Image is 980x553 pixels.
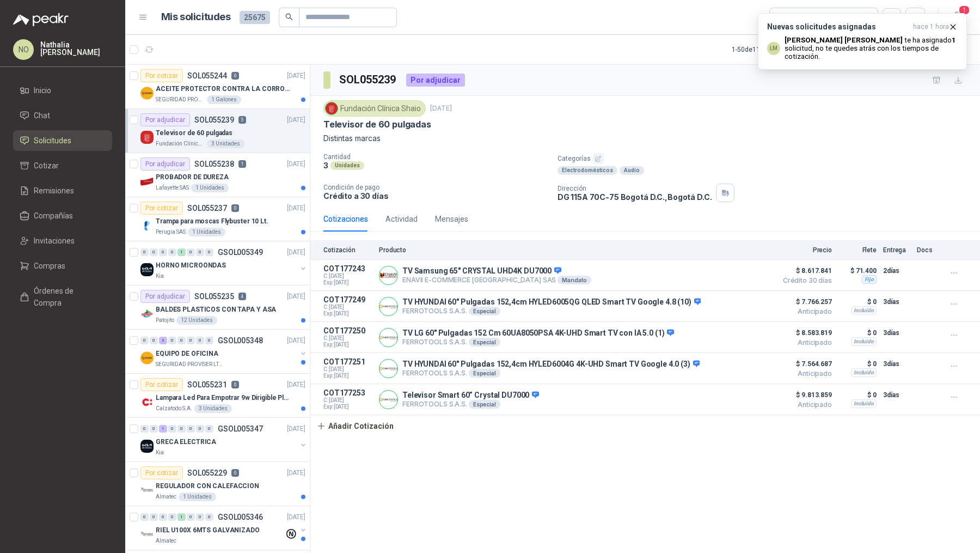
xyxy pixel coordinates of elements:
[156,448,164,457] p: Kia
[13,13,69,26] img: Logo peakr
[156,393,291,403] p: Lampara Led Para Empotrar 9w Dirigible Plafon 11cm
[140,113,190,126] div: Por adjudicar
[785,36,958,60] p: te ha asignado solicitud , no te quedes atrás con los tiempos de cotización.
[140,202,183,215] div: Por cotizar
[177,337,186,344] div: 0
[558,185,712,192] p: Dirección
[156,493,176,501] p: Almatec
[218,513,263,521] p: GSOL005346
[402,338,674,347] p: FERROTOOLS S.A.S.
[558,166,617,175] div: Electrodomésticos
[287,512,305,522] p: [DATE]
[150,248,158,256] div: 0
[13,230,112,251] a: Invitaciones
[188,228,225,236] div: 1 Unidades
[323,388,372,397] p: COT177253
[732,41,806,58] div: 1 - 50 de 11192
[125,374,310,418] a: Por cotizarSOL0552310[DATE] Company LogoLampara Led Para Empotrar 9w Dirigible Plafon 11cmCalzato...
[958,5,970,15] span: 1
[13,205,112,226] a: Compañías
[34,210,73,222] span: Compañías
[156,128,232,138] p: Televisor de 60 pulgadas
[287,291,305,302] p: [DATE]
[159,248,167,256] div: 0
[13,39,34,60] div: NO
[176,316,217,325] div: 12 Unidades
[379,360,397,378] img: Company Logo
[326,102,338,114] img: Company Logo
[231,469,239,477] p: 0
[851,399,877,408] div: Incluido
[140,337,149,344] div: 0
[168,248,176,256] div: 0
[140,219,154,232] img: Company Logo
[140,440,154,453] img: Company Logo
[187,248,195,256] div: 0
[323,273,372,279] span: C: [DATE]
[323,132,967,144] p: Distintas marcas
[767,42,780,55] div: LM
[402,329,674,338] p: TV LG 60" Pulgadas 152 Cm 60UA8050PSA 4K-UHD Smart TV con IA 5.0 (1)
[13,155,112,176] a: Cotizar
[125,285,310,330] a: Por adjudicarSOL0552354[DATE] Company LogoBALDES PLASTICOS CON TAPA Y ASAPatojito12 Unidades
[140,396,154,409] img: Company Logo
[558,192,712,202] p: DG 115A 70C-75 Bogotá D.C. , Bogotá D.C.
[310,415,400,437] button: Añadir Cotización
[323,119,431,130] p: Televisor de 60 pulgadas
[952,36,956,44] b: 1
[287,424,305,434] p: [DATE]
[125,197,310,241] a: Por cotizarSOL0552370[DATE] Company LogoTrampa para moscas Flybuster 10 Lt.Perugia SAS1 Unidades
[196,248,204,256] div: 0
[287,336,305,346] p: [DATE]
[469,400,500,409] div: Especial
[177,425,186,433] div: 0
[402,307,701,315] p: FERROTOOLS S.A.S.
[323,366,372,373] span: C: [DATE]
[196,513,204,521] div: 0
[231,204,239,212] p: 0
[125,462,310,506] a: Por cotizarSOL0552290[DATE] Company LogoREGULADOR CON CALEFACCIONAlmatec1 Unidades
[207,139,244,148] div: 3 Unidades
[851,337,877,346] div: Incluido
[883,246,910,254] p: Entrega
[917,246,939,254] p: Docs
[402,276,591,284] p: ENAVII E-COMMERCE [GEOGRAPHIC_DATA] SAS
[140,175,154,188] img: Company Logo
[140,290,190,303] div: Por adjudicar
[883,295,910,308] p: 3 días
[767,22,909,32] h3: Nuevas solicitudes asignadas
[777,295,832,308] span: $ 7.766.257
[156,172,229,183] p: PROBADOR DE DUREZA
[758,13,967,70] button: Nuevas solicitudes asignadashace 1 hora LM[PERSON_NAME] [PERSON_NAME] te ha asignado1 solicitud, ...
[34,135,71,147] span: Solicitudes
[156,260,226,271] p: HORNO MICROONDAS
[156,404,192,413] p: Calzatodo S.A.
[777,308,832,315] span: Anticipado
[125,65,310,109] a: Por cotizarSOL0552440[DATE] Company LogoACEITE PROTECTOR CONTRA LA CORROSION - PARA LIMPIEZA DE A...
[379,266,397,284] img: Company Logo
[323,326,372,335] p: COT177250
[777,326,832,339] span: $ 8.583.819
[323,184,549,191] p: Condición de pago
[140,513,149,521] div: 0
[287,71,305,81] p: [DATE]
[883,388,910,402] p: 3 días
[140,466,183,479] div: Por cotizar
[40,41,112,56] p: Nathalia [PERSON_NAME]
[34,260,65,272] span: Compras
[218,337,263,344] p: GSOL005348
[156,360,224,369] p: SEGURIDAD PROVISER LTDA
[379,297,397,315] img: Company Logo
[323,357,372,366] p: COT177251
[34,160,59,172] span: Cotizar
[469,307,500,315] div: Especial
[187,469,227,477] p: SOL055229
[402,297,701,307] p: TV HYUNDAI 60" Pulgadas 152,4cm HYLED6005QG QLED Smart TV Google 4.8 (10)
[177,513,186,521] div: 1
[205,513,213,521] div: 0
[323,295,372,304] p: COT177249
[194,116,234,124] p: SOL055239
[156,349,218,359] p: EQUIPO DE OFICINA
[140,131,154,144] img: Company Logo
[125,153,310,197] a: Por adjudicarSOL0552381[DATE] Company LogoPROBADOR DE DUREZALafayette SAS1 Unidades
